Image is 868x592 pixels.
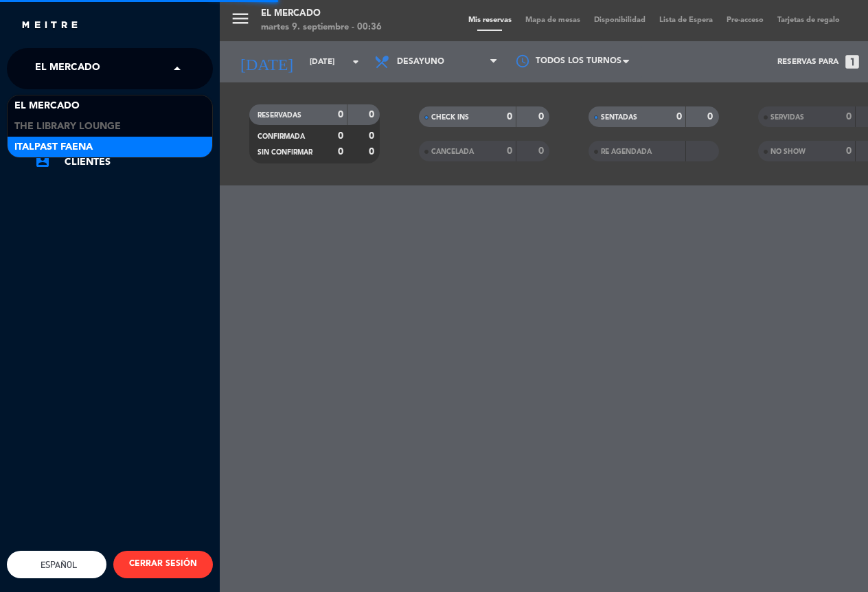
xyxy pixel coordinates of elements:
button: CERRAR SESIÓN [113,551,213,578]
a: account_boxClientes [34,154,213,170]
span: El Mercado [14,98,80,114]
span: The Library Lounge [14,119,121,135]
span: El Mercado [35,54,100,83]
span: Español [37,560,77,570]
span: Italpast Faena [14,139,93,155]
i: account_box [34,152,51,169]
img: MEITRE [21,21,79,31]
